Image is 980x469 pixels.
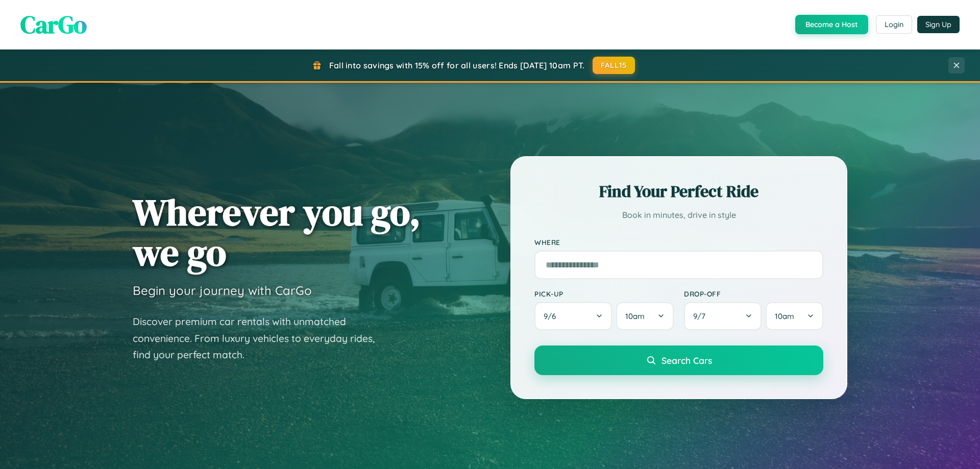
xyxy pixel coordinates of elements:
[534,180,823,203] h2: Find Your Perfect Ride
[684,302,762,330] button: 9/7
[693,311,710,321] span: 9 / 7
[766,302,823,330] button: 10am
[534,302,612,330] button: 9/6
[133,283,312,298] h3: Begin your journey with CarGo
[684,289,823,298] label: Drop-off
[661,355,712,366] span: Search Cars
[616,302,674,330] button: 10am
[329,60,585,70] span: Fall into savings with 15% off for all users! Ends [DATE] 10am PT.
[534,208,823,223] p: Book in minutes, drive in style
[876,15,912,34] button: Login
[133,313,388,363] p: Discover premium car rentals with unmatched convenience. From luxury vehicles to everyday rides, ...
[534,238,823,246] label: Where
[544,311,561,321] span: 9 / 6
[20,8,87,41] span: CarGo
[133,192,421,273] h1: Wherever you go, we go
[534,345,823,375] button: Search Cars
[625,311,645,321] span: 10am
[534,289,674,298] label: Pick-up
[917,16,960,33] button: Sign Up
[795,15,868,34] button: Become a Host
[775,311,794,321] span: 10am
[593,57,635,74] button: FALL15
